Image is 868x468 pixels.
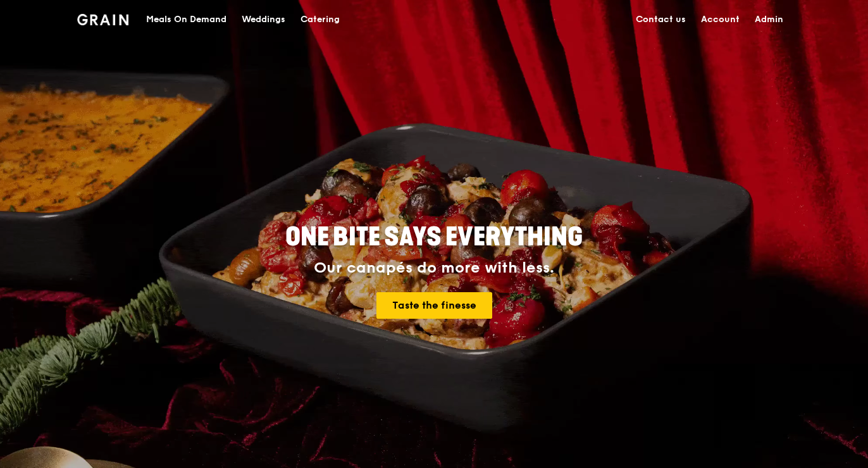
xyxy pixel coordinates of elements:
[293,1,347,39] a: Catering
[206,259,662,277] div: Our canapés do more with less.
[234,1,293,39] a: Weddings
[747,1,791,39] a: Admin
[301,1,340,39] div: Catering
[77,14,128,25] img: Grain
[693,1,747,39] a: Account
[242,1,285,39] div: Weddings
[628,1,693,39] a: Contact us
[376,292,492,319] a: Taste the finesse
[285,222,583,252] span: ONE BITE SAYS EVERYTHING
[146,1,226,39] div: Meals On Demand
